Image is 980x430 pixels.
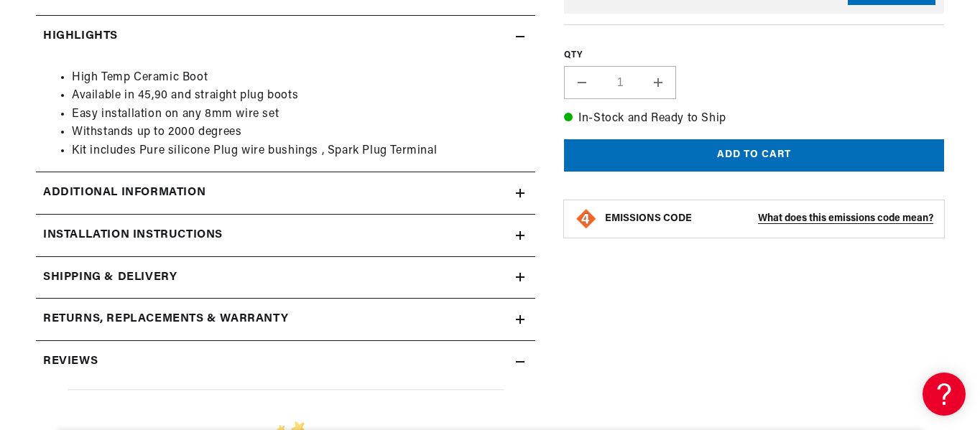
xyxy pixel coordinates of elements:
[36,299,535,340] summary: Returns, Replacements & Warranty
[43,268,177,287] h2: Shipping & Delivery
[43,226,223,245] h2: Installation instructions
[72,142,528,161] li: Kit includes Pure silicone Plug wire bushings , Spark Plug Terminal
[36,215,535,256] summary: Installation instructions
[72,87,528,106] li: Available in 45,90 and straight plug boots
[36,16,535,57] summary: Highlights
[72,106,528,124] li: Easy installation on any 8mm wire set
[564,110,944,128] p: In-Stock and Ready to Ship
[564,139,944,172] button: Add to cart
[758,213,933,224] strong: What does this emissions code mean?
[36,257,535,299] summary: Shipping & Delivery
[575,207,598,230] img: Emissions code
[43,27,118,46] h2: Highlights
[72,123,528,142] li: Withstands up to 2000 degrees
[564,50,944,62] label: QTY
[43,184,205,202] h2: Additional Information
[43,310,288,329] h2: Returns, Replacements & Warranty
[36,172,535,214] summary: Additional Information
[605,212,933,225] button: EMISSIONS CODEWhat does this emissions code mean?
[43,352,98,371] h2: Reviews
[605,213,692,224] strong: EMISSIONS CODE
[72,69,528,88] li: High Temp Ceramic Boot
[36,341,535,383] summary: Reviews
